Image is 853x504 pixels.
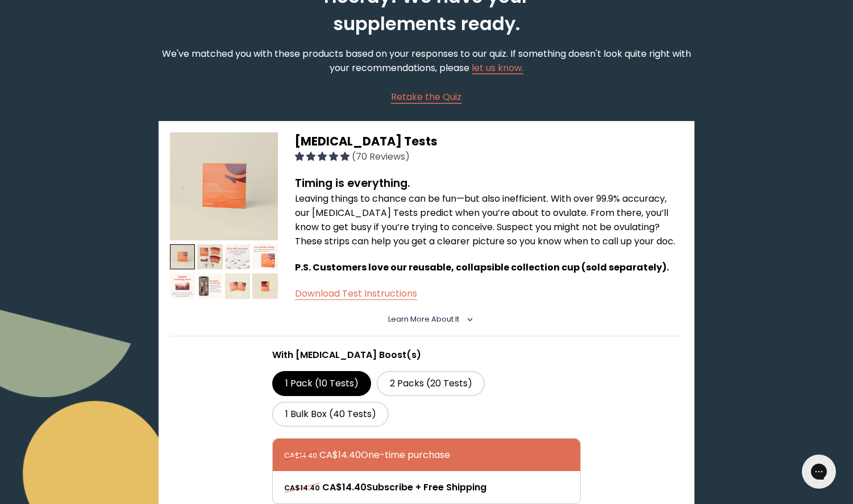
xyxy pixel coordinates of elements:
p: Leaving things to chance can be fun—but also inefficient. With over 99.9% accuracy, our [MEDICAL_... [295,191,684,248]
summary: Learn More About it < [388,314,465,324]
label: 1 Pack (10 Tests) [272,371,371,396]
p: With [MEDICAL_DATA] Boost(s) [272,348,580,362]
img: thumbnail image [225,244,251,270]
span: 4.96 stars [295,150,352,163]
span: . [667,261,669,274]
img: thumbnail image [197,244,223,270]
img: thumbnail image [225,273,251,299]
a: Retake the Quiz [391,90,461,104]
span: Learn More About it [388,314,459,324]
label: 1 Bulk Box (40 Tests) [272,402,389,427]
img: thumbnail image [170,273,195,299]
img: thumbnail image [170,244,195,270]
i: < [463,316,473,322]
img: thumbnail image [252,273,278,299]
strong: Timing is everything. [295,176,410,191]
img: thumbnail image [197,273,223,299]
span: P.S. Customers love our reusable, collapsible collection cup (sold separately) [295,261,667,274]
a: Download Test Instructions [295,287,417,300]
iframe: Gorgias live chat messenger [796,451,842,493]
label: 2 Packs (20 Tests) [377,371,485,396]
span: [MEDICAL_DATA] Tests [295,133,438,149]
img: thumbnail image [252,244,278,270]
a: let us know. [472,61,523,74]
span: Retake the Quiz [391,90,461,103]
img: thumbnail image [170,132,278,240]
p: We've matched you with these products based on your responses to our quiz. If something doesn't l... [159,47,695,75]
span: (70 Reviews) [352,150,410,163]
